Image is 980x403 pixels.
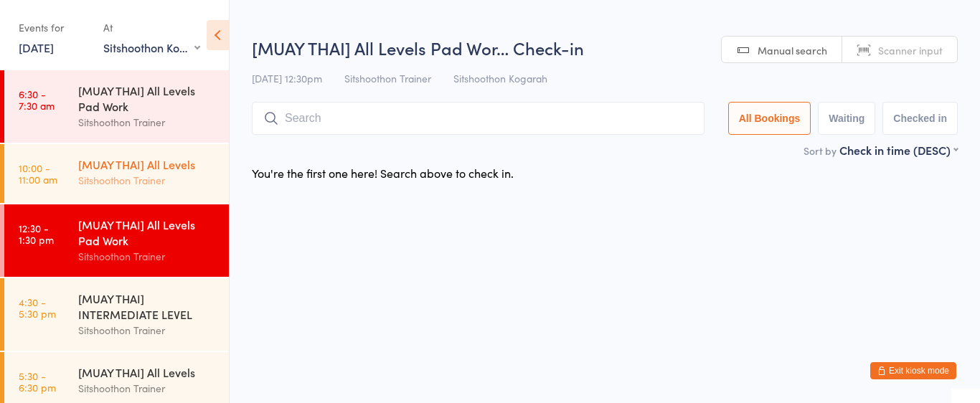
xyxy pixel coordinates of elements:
[19,222,54,245] time: 12:30 - 1:30 pm
[78,290,217,322] div: [MUAY THAI] INTERMEDIATE LEVEL
[882,102,958,135] button: Checked in
[78,248,217,265] div: Sitshoothon Trainer
[78,217,217,248] div: [MUAY THAI] All Levels Pad Work
[252,36,958,60] h2: [MUAY THAI] All Levels Pad Wor… Check-in
[878,43,943,57] span: Scanner input
[4,278,229,351] a: 4:30 -5:30 pm[MUAY THAI] INTERMEDIATE LEVELSitshoothon Trainer
[78,364,217,380] div: [MUAY THAI] All Levels
[19,39,54,55] a: [DATE]
[4,144,229,203] a: 10:00 -11:00 am[MUAY THAI] All LevelsSitshoothon Trainer
[19,16,89,39] div: Events for
[78,82,217,114] div: [MUAY THAI] All Levels Pad Work
[78,114,217,131] div: Sitshoothon Trainer
[804,143,837,158] label: Sort by
[818,102,875,135] button: Waiting
[78,380,217,397] div: Sitshoothon Trainer
[103,39,200,55] div: Sitshoothon Kogarah
[4,204,229,277] a: 12:30 -1:30 pm[MUAY THAI] All Levels Pad WorkSitshoothon Trainer
[870,362,956,379] button: Exit kiosk mode
[453,71,547,85] span: Sitshoothon Kogarah
[728,102,811,135] button: All Bookings
[19,296,56,319] time: 4:30 - 5:30 pm
[758,43,827,57] span: Manual search
[344,71,431,85] span: Sitshoothon Trainer
[839,142,958,158] div: Check in time (DESC)
[252,165,514,181] div: You're the first one here! Search above to check in.
[78,156,217,172] div: [MUAY THAI] All Levels
[103,16,200,39] div: At
[78,322,217,338] div: Sitshoothon Trainer
[19,162,57,185] time: 10:00 - 11:00 am
[78,172,217,189] div: Sitshoothon Trainer
[252,71,322,85] span: [DATE] 12:30pm
[19,88,55,111] time: 6:30 - 7:30 am
[4,70,229,143] a: 6:30 -7:30 am[MUAY THAI] All Levels Pad WorkSitshoothon Trainer
[252,102,705,135] input: Search
[19,370,56,393] time: 5:30 - 6:30 pm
